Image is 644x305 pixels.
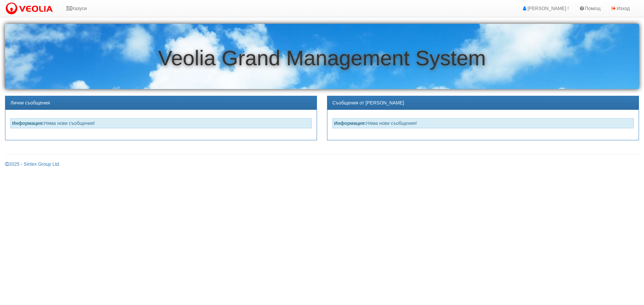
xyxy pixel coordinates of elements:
div: Няма нови съобщения! [332,118,634,128]
div: Лични съобщения [5,96,317,110]
strong: Информация: [334,121,366,126]
div: Няма нови съобщения! [10,118,312,128]
div: Съобщения от [PERSON_NAME] [327,96,639,110]
strong: Информация: [12,121,44,126]
a: 2025 - Sintex Group Ltd. [5,161,60,167]
h1: Veolia Grand Management System [5,47,639,70]
img: VeoliaLogo.png [5,2,56,16]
